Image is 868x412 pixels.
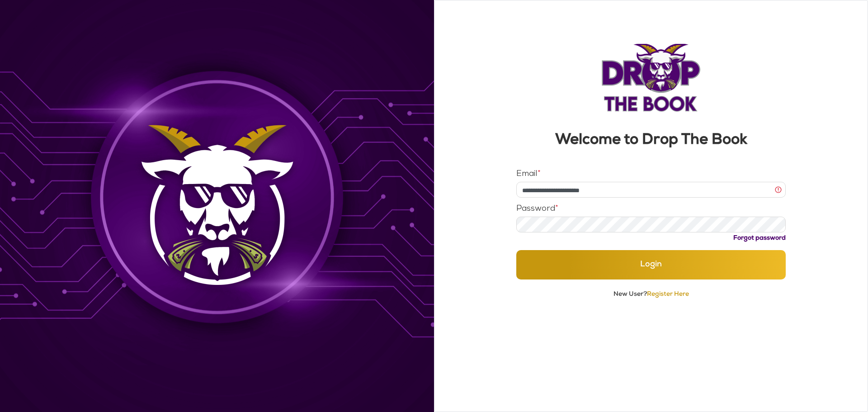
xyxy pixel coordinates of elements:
button: Login [516,250,786,279]
img: Background Image [131,116,303,296]
label: Email [516,170,541,178]
a: Forgot password [733,235,786,242]
a: Register Here [647,291,689,298]
label: Password [516,205,558,213]
h3: Welcome to Drop The Book [516,133,786,148]
img: Logo [601,44,701,112]
p: New User? [516,290,786,299]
